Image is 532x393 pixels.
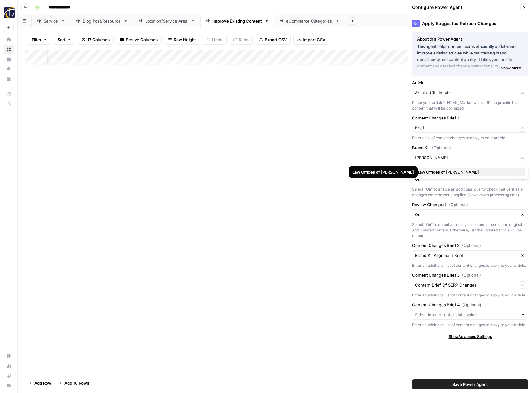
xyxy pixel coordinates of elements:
[274,15,345,27] a: eCommerce Categories
[412,242,528,248] label: Content Changes Brief 2
[412,100,528,111] div: Paste your article's HTML, Markdown, or URL to provide the content that will be optimized.
[412,222,528,239] div: Select "On" to output a side-by-side comparison of the original and updated content. Otherwise, j...
[462,242,481,248] span: (Optional)
[164,35,200,45] button: Row Height
[293,35,329,45] button: Import CSV
[415,154,517,161] input: HigherVisibility
[71,15,133,27] a: Blog Post/Resource
[449,201,468,208] span: (Optional)
[417,36,523,42] div: About this Power Agent
[415,282,517,288] input: Content Brief Of SERP Changes
[412,272,528,278] label: Content Changes Brief 3
[412,20,528,27] div: Apply Suggested Refresh Changes
[4,361,14,371] a: Usage
[28,35,51,45] button: Filter
[116,35,162,45] button: Freeze Columns
[87,37,110,43] span: 17 Columns
[4,381,14,391] button: Help + Support
[32,37,41,43] span: Filter
[412,201,528,208] label: Review Changes?
[498,64,523,72] button: Show More
[449,334,492,339] span: Show Advanced Settings
[265,37,287,43] span: Export CSV
[415,211,517,218] input: On
[415,252,517,258] input: Brand Kit Alignment Brief
[34,380,51,386] span: Add Row
[412,115,528,121] label: Content Changes Brief 1
[54,35,75,45] button: Sort
[255,35,291,45] button: Export CSV
[4,5,14,20] button: Workspace: HigherVisibility
[212,37,223,43] span: Undo
[4,54,14,64] a: Insights
[4,371,14,381] a: Learning Hub
[212,18,262,24] div: Improve Existing Content
[203,35,227,45] button: Undo
[412,187,528,198] div: Select "On" to enable an additional quality check that verifies all changes were properly applied...
[4,351,14,361] a: Settings
[200,15,274,27] a: Improve Existing Content
[417,169,521,175] span: Law Offices of [PERSON_NAME]
[415,176,517,182] input: On
[501,65,521,71] span: Show More
[44,18,59,24] div: Service
[133,15,200,27] a: Location/Service Area
[412,145,528,151] label: Brand Kit
[4,74,14,84] a: Your Data
[462,302,481,308] span: (Optional)
[412,302,528,308] label: Content Changes Brief 4
[412,135,528,141] div: Enter a list of content changes to apply to your article.
[415,312,519,318] input: Select input or enter static value
[417,43,523,70] p: This agent helps content teams efficiently update and improve existing articles while maintaining...
[4,45,14,54] a: Browse
[452,381,488,387] span: Save Power Agent
[412,292,528,298] div: Enter an additional list of content changes to apply to your article.
[126,37,158,43] span: Freeze Columns
[55,378,93,388] button: Add 10 Rows
[25,378,55,388] button: Add Row
[462,272,481,278] span: (Optional)
[239,37,249,43] span: Redo
[58,37,66,43] span: Sort
[229,35,253,45] button: Redo
[4,35,14,45] a: Home
[412,379,528,389] button: Save Power Agent
[303,37,325,43] span: Import CSV
[412,322,528,328] div: Enter an additional list of content changes to apply to your article.
[4,7,15,18] img: HigherVisibility Logo
[32,15,71,27] a: Service
[64,380,89,386] span: Add 10 Rows
[286,18,333,24] div: eCommerce Categories
[412,263,528,268] div: Enter an additional list of content changes to apply to your article.
[145,18,188,24] div: Location/Service Area
[4,64,14,74] a: Opportunities
[78,35,114,45] button: 17 Columns
[174,37,196,43] span: Row Height
[432,145,451,151] span: (Optional)
[412,80,528,86] label: Article
[83,18,121,24] div: Blog Post/Resource
[415,89,517,96] input: Article URL (Input)
[415,125,517,131] input: Brief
